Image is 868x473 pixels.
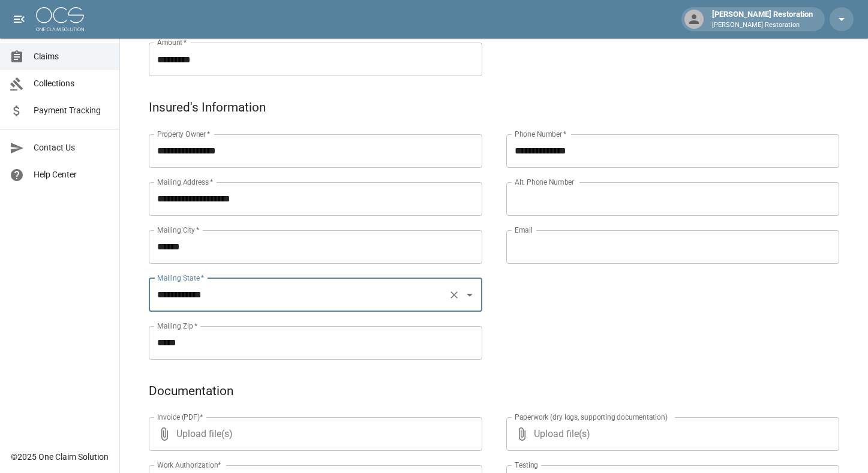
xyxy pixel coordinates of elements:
label: Work Authorization* [157,460,221,470]
button: open drawer [7,7,31,31]
label: Paperwork (dry logs, supporting documentation) [515,412,668,422]
label: Mailing Zip [157,321,198,331]
div: [PERSON_NAME] Restoration [707,8,818,30]
span: Contact Us [34,141,110,154]
div: © 2025 One Claim Solution [11,451,109,463]
img: ocs-logo-white-transparent.png [36,7,84,31]
span: Claims [34,50,110,63]
label: Invoice (PDF)* [157,412,203,422]
button: Clear [446,287,462,303]
label: Amount [157,37,187,47]
label: Alt. Phone Number [515,177,574,187]
label: Testing [515,460,538,470]
span: Payment Tracking [34,104,110,117]
label: Mailing State [157,273,204,283]
p: [PERSON_NAME] Restoration [712,20,813,31]
span: Help Center [34,168,110,181]
span: Upload file(s) [176,417,450,451]
label: Mailing Address [157,177,213,187]
span: Collections [34,77,110,90]
label: Property Owner [157,129,211,139]
button: Open [461,287,478,303]
span: Upload file(s) [534,417,807,451]
label: Email [515,225,533,235]
label: Mailing City [157,225,200,235]
label: Phone Number [515,129,566,139]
